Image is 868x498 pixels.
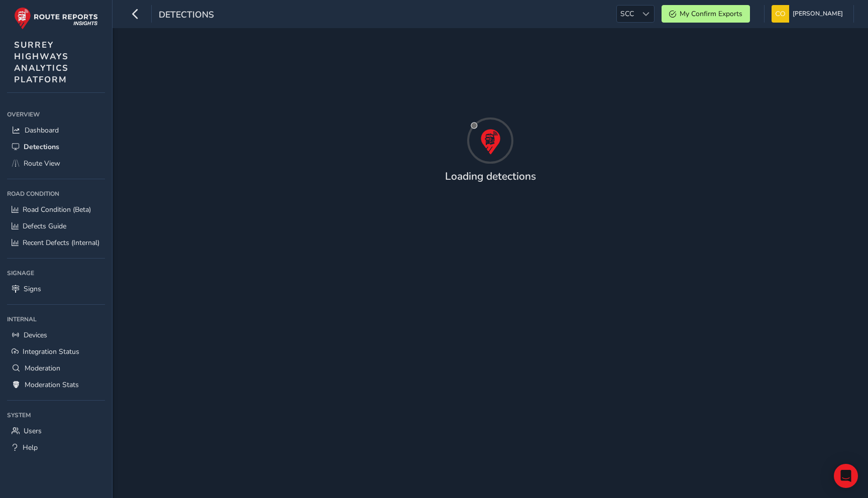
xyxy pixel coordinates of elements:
button: My Confirm Exports [662,5,750,23]
span: [PERSON_NAME] [793,5,843,23]
a: Devices [7,327,105,343]
a: Users [7,423,105,439]
div: Signage [7,266,105,281]
div: Open Intercom Messenger [834,464,858,488]
a: Defects Guide [7,218,105,234]
a: Detections [7,139,105,155]
span: Moderation Stats [25,380,79,390]
div: Overview [7,107,105,122]
div: Internal [7,312,105,327]
span: Help [23,443,38,452]
a: Help [7,439,105,456]
a: Integration Status [7,343,105,360]
span: SURREY HIGHWAYS ANALYTICS PLATFORM [14,39,69,85]
img: rr logo [14,7,98,30]
a: Signs [7,281,105,297]
span: SCC [617,6,637,22]
a: Recent Defects (Internal) [7,234,105,251]
span: Integration Status [23,347,79,356]
span: Signs [24,284,41,294]
span: Moderation [25,363,60,373]
a: Moderation Stats [7,377,105,393]
button: [PERSON_NAME] [772,5,846,23]
span: My Confirm Exports [680,9,742,19]
span: Users [24,426,42,436]
a: Route View [7,155,105,172]
a: Moderation [7,360,105,377]
span: Recent Defects (Internal) [23,238,99,247]
a: Road Condition (Beta) [7,201,105,218]
span: Road Condition (Beta) [23,205,91,214]
img: diamond-layout [772,5,789,23]
a: Dashboard [7,122,105,139]
span: Detections [24,142,59,152]
span: Dashboard [25,126,59,135]
h4: Loading detections [445,170,536,183]
span: Devices [24,330,47,340]
div: Road Condition [7,186,105,201]
span: Detections [159,9,214,23]
div: System [7,408,105,423]
span: Route View [24,159,60,168]
span: Defects Guide [23,221,66,231]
